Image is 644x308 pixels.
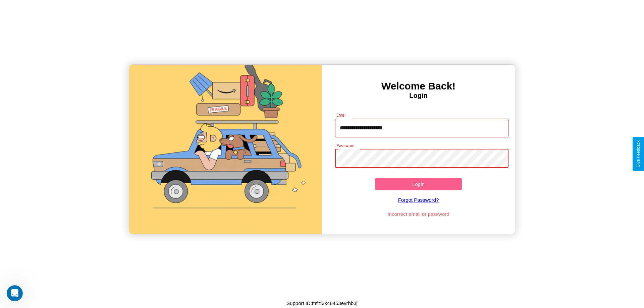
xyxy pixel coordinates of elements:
div: Give Feedback [636,140,641,168]
h4: Login [322,92,515,100]
img: gif [129,65,322,234]
a: Forgot Password? [332,190,505,209]
p: Support ID: mfrtl3k48453evrhb3j [286,299,358,308]
iframe: Intercom live chat [7,285,23,301]
button: Login [375,178,462,190]
p: Incorrect email or password [332,209,505,219]
h3: Welcome Back! [322,80,515,92]
label: Email [336,112,347,118]
label: Password [336,143,354,148]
